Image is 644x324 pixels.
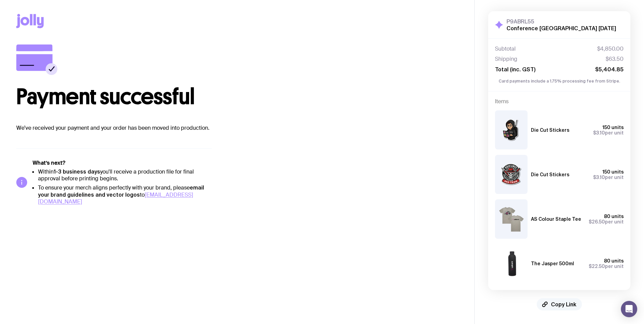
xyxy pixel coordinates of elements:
span: Subtotal [495,46,516,52]
span: 150 units [603,169,624,175]
li: To ensure your merch aligns perfectly with your brand, please to [38,184,212,205]
span: Total (inc. GST) [495,66,535,73]
span: per unit [593,175,624,180]
h5: What’s next? [33,160,212,166]
span: 80 units [604,214,624,219]
a: [EMAIL_ADDRESS][DOMAIN_NAME] [38,191,193,205]
span: $22.50 [589,264,605,269]
span: per unit [589,264,624,269]
h3: Die Cut Stickers [531,127,569,133]
span: per unit [593,130,624,136]
strong: email your brand guidelines and vector logos [38,184,204,198]
h3: The Jasper 500ml [531,261,574,266]
span: $3.10 [593,175,605,180]
div: Open Intercom Messenger [621,301,637,317]
span: $5,404.85 [595,66,624,73]
span: $3.10 [593,130,605,136]
span: $63.50 [606,56,624,62]
h2: Conference [GEOGRAPHIC_DATA] [DATE] [507,25,616,32]
span: $4,850.00 [597,46,624,52]
span: Shipping [495,56,517,62]
h1: Payment successful [16,86,458,108]
h3: AS Colour Staple Tee [531,216,581,222]
h4: Items [495,98,624,105]
h3: P9ABRL55 [507,18,616,25]
span: 80 units [604,258,624,264]
p: Card payments include a 1.75% processing fee from Stripe. [495,78,624,84]
span: $26.50 [589,219,605,224]
span: 150 units [603,125,624,130]
strong: 1-3 business days [54,168,100,175]
li: Within you'll receive a production file for final approval before printing begins. [38,168,212,182]
button: Copy Link [537,298,582,310]
h3: Die Cut Stickers [531,172,569,177]
span: per unit [589,219,624,224]
span: Copy Link [551,301,576,308]
p: We’ve received your payment and your order has been moved into production. [16,124,458,132]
